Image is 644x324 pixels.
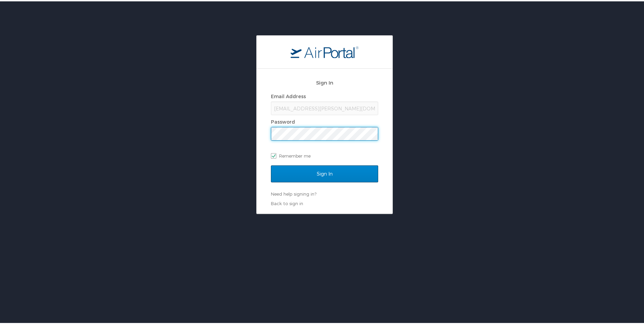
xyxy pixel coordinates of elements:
input: Sign In [271,164,378,181]
a: Need help signing in? [271,190,316,195]
label: Remember me [271,149,378,160]
a: Back to sign in [271,199,303,205]
h2: Sign In [271,77,378,85]
img: logo [291,44,358,57]
label: Password [271,118,295,123]
label: Email Address [271,92,306,98]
